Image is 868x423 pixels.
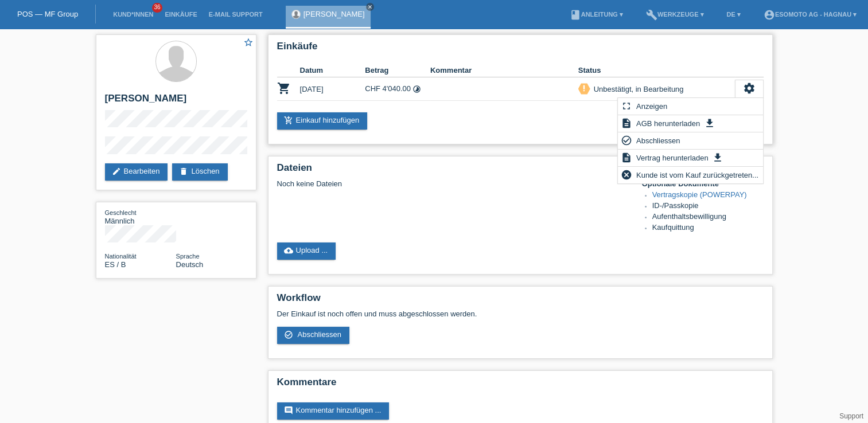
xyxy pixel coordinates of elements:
[107,11,159,18] a: Kund*innen
[297,330,341,339] span: Abschliessen
[112,167,121,176] i: edit
[277,242,336,260] a: cloud_uploadUpload ...
[300,64,365,77] th: Datum
[105,253,137,260] span: Nationalität
[580,84,588,92] i: priority_high
[152,3,162,13] span: 36
[652,201,764,212] li: ID-/Passkopie
[203,11,268,18] a: E-Mail Support
[412,85,421,93] i: Fixe Raten (24 Raten)
[652,212,764,223] li: Aufenthaltsbewilligung
[105,93,247,110] h2: [PERSON_NAME]
[105,163,168,181] a: editBearbeiten
[277,377,764,394] h2: Kommentare
[159,11,203,18] a: Einkäufe
[366,3,374,11] a: close
[430,64,578,77] th: Kommentar
[243,37,254,48] i: star_border
[277,310,764,318] p: Der Einkauf ist noch offen und muss abgeschlossen werden.
[743,82,756,95] i: settings
[721,11,746,18] a: DE ▾
[105,260,126,269] span: Spanien / B / 17.07.2017
[179,167,188,176] i: delete
[564,11,629,18] a: bookAnleitung ▾
[284,406,293,415] i: comment
[277,179,628,188] div: Noch keine Dateien
[277,292,764,310] h2: Workflow
[17,10,78,18] a: POS — MF Group
[176,253,200,260] span: Sprache
[277,327,350,344] a: check_circle_outline Abschliessen
[621,100,632,112] i: fullscreen
[277,402,390,420] a: commentKommentar hinzufügen ...
[277,112,368,130] a: add_shopping_cartEinkauf hinzufügen
[300,77,365,101] td: [DATE]
[303,10,365,18] a: [PERSON_NAME]
[172,163,227,181] a: deleteLöschen
[105,208,176,225] div: Männlich
[621,135,632,146] i: check_circle_outline
[578,64,735,77] th: Status
[570,9,581,21] i: book
[758,11,862,18] a: account_circleEsomoto AG - Hagnau ▾
[764,9,775,21] i: account_circle
[176,260,204,269] span: Deutsch
[590,83,684,95] div: Unbestätigt, in Bearbeitung
[277,81,291,95] i: POSP00028203
[367,4,373,10] i: close
[621,117,632,129] i: description
[284,246,293,255] i: cloud_upload
[839,412,863,420] a: Support
[105,209,137,216] span: Geschlecht
[243,37,254,49] a: star_border
[284,116,293,125] i: add_shopping_cart
[277,41,764,58] h2: Einkäufe
[646,9,657,21] i: build
[277,162,764,179] h2: Dateien
[635,134,682,147] span: Abschliessen
[704,117,715,129] i: get_app
[365,64,430,77] th: Betrag
[635,99,669,113] span: Anzeigen
[652,223,764,234] li: Kaufquittung
[652,190,747,199] a: Vertragskopie (POWERPAY)
[284,330,293,339] i: check_circle_outline
[635,116,702,130] span: AGB herunterladen
[640,11,710,18] a: buildWerkzeuge ▾
[365,77,430,101] td: CHF 4'040.00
